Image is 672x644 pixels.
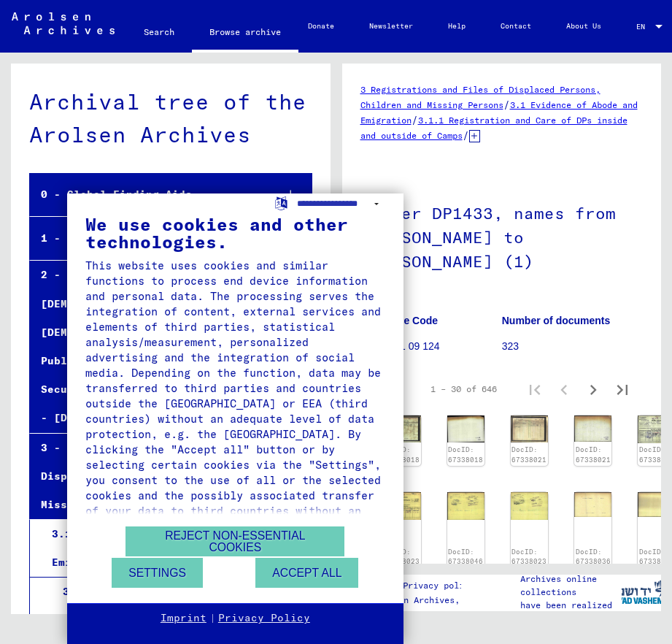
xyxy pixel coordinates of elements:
[112,558,203,588] button: Settings
[125,526,344,556] button: Reject non-essential cookies
[255,558,358,588] button: Accept all
[85,215,385,250] div: We use cookies and other technologies.
[85,258,385,534] div: This website uses cookies and similar functions to process end device information and personal da...
[161,611,206,626] a: Imprint
[218,611,310,626] a: Privacy Policy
